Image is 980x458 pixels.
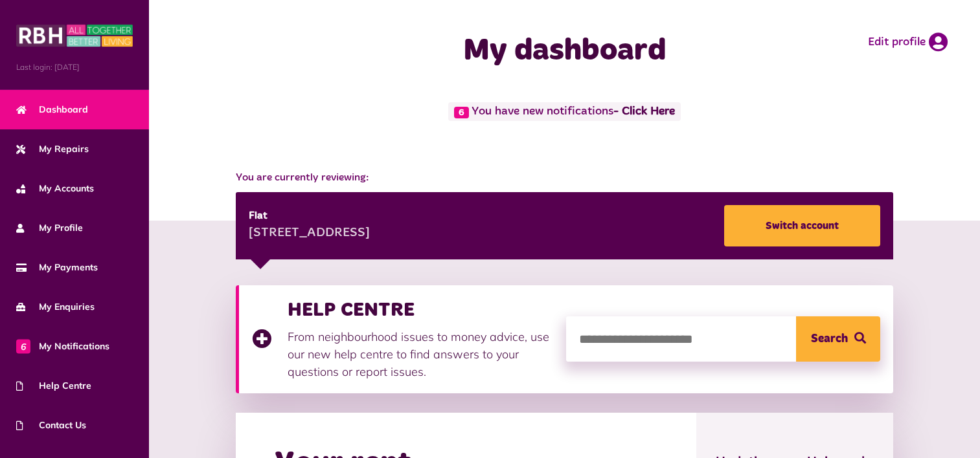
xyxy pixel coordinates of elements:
[16,419,86,432] span: Contact Us
[16,103,88,116] span: Dashboard
[16,61,133,73] span: Last login: [DATE]
[16,379,91,393] span: Help Centre
[16,340,109,353] span: My Notifications
[811,316,848,362] span: Search
[249,224,370,243] div: [STREET_ADDRESS]
[16,182,94,195] span: My Accounts
[16,23,133,49] img: MyRBH
[370,32,760,70] h1: My dashboard
[16,339,30,353] span: 6
[16,300,95,314] span: My Enquiries
[236,170,894,186] span: You are currently reviewing:
[288,298,553,322] h3: HELP CENTRE
[724,205,880,246] a: Switch account
[796,316,880,362] button: Search
[454,107,469,118] span: 6
[16,221,83,235] span: My Profile
[613,106,675,118] a: - Click Here
[16,261,98,274] span: My Payments
[249,208,370,224] div: Flat
[288,328,553,380] p: From neighbourhood issues to money advice, use our new help centre to find answers to your questi...
[448,102,681,121] span: You have new notifications
[868,32,948,52] a: Edit profile
[16,142,89,156] span: My Repairs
